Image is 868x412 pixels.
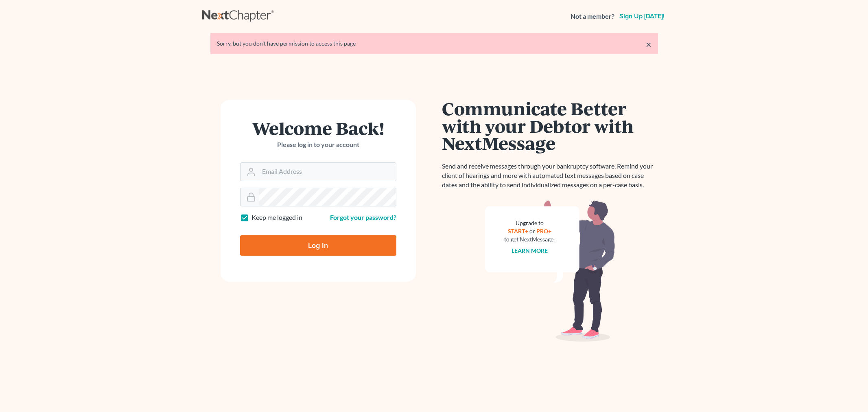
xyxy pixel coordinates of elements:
p: Send and receive messages through your bankruptcy software. Remind your client of hearings and mo... [442,162,658,190]
img: nextmessage_bg-59042aed3d76b12b5cd301f8e5b87938c9018125f34e5fa2b7a6b67550977c72.svg [485,199,615,342]
h1: Communicate Better with your Debtor with NextMessage [442,100,658,152]
a: PRO+ [536,228,551,234]
span: or [529,228,535,234]
div: Sorry, but you don't have permission to access this page [217,39,652,48]
p: Please log in to your account [240,140,396,149]
div: Upgrade to [505,219,555,227]
label: Keep me logged in [251,213,302,222]
a: START+ [508,228,528,234]
input: Email Address [259,163,396,181]
h1: Welcome Back! [240,119,396,137]
div: to get NextMessage. [505,235,555,243]
a: Sign up [DATE]! [618,13,666,20]
input: Log In [240,235,396,256]
a: Learn more [512,247,548,254]
a: Forgot your password? [330,213,396,221]
a: × [646,39,652,49]
strong: Not a member? [571,12,614,21]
